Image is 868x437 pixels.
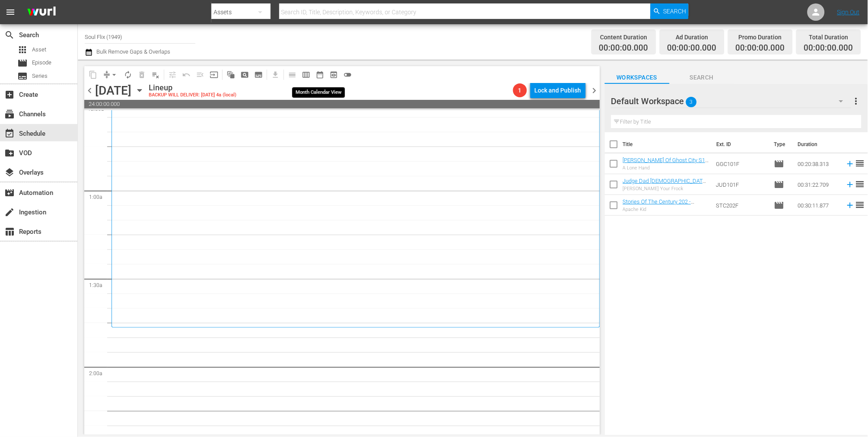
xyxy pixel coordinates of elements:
[623,132,712,156] th: Title
[21,2,62,22] img: ans4CAIJ8jUAAAAAAAAAAAAAAAAAAAAAAAAgQb4GAAAAAAAAAAAAAAAAAAAAAAAAJMjXAAAAAAAAAAAAAAAAAAAAAAAAgAT5G...
[793,132,845,156] th: Duration
[769,132,793,156] th: Type
[4,226,15,237] span: Reports
[86,68,100,82] span: Copy Lineup
[804,43,853,53] span: 00:00:00.000
[302,70,310,79] span: calendar_view_week_outlined
[4,167,15,178] span: Overlays
[713,153,771,174] td: GGC101F
[84,85,95,96] span: chevron_left
[795,195,842,216] td: 00:30:11.877
[151,70,160,79] span: playlist_remove_outlined
[221,66,238,83] span: Refresh All Search Blocks
[179,68,193,82] span: Revert to Primary Episode
[252,68,265,82] span: Create Series Block
[4,89,15,100] span: Create
[686,93,697,111] span: 3
[623,198,695,211] a: Stories Of The Century 202 - Apache Kid
[316,70,324,79] span: date_range_outlined
[282,66,299,83] span: Day Calendar View
[5,7,16,17] span: menu
[254,70,263,79] span: subtitles_outlined
[589,85,600,96] span: chevron_right
[95,83,131,98] div: [DATE]
[736,43,785,53] span: 00:00:00.000
[207,68,221,82] span: Update Metadata from Key Asset
[513,87,527,94] span: 1
[846,180,855,189] svg: Add to Schedule
[736,31,785,43] div: Promo Duration
[149,93,236,98] div: BACKUP WILL DELIVER: [DATE] 4a (local)
[670,72,734,83] span: Search
[774,200,785,211] span: Episode
[623,165,709,171] div: A Lone Hand
[774,159,785,169] span: Episode
[667,31,717,43] div: Ad Duration
[599,31,648,43] div: Content Duration
[163,66,179,83] span: Customize Events
[4,148,15,158] span: VOD
[851,91,862,112] button: more_vert
[343,70,352,79] span: toggle_off
[17,58,28,68] span: Episode
[329,70,338,79] span: preview_outlined
[713,174,771,195] td: JUD101F
[651,3,689,19] button: Search
[855,158,865,169] span: reorder
[32,45,46,54] span: Asset
[17,71,28,81] span: Series
[32,72,48,80] span: Series
[4,30,15,40] span: Search
[712,132,769,156] th: Ext. ID
[299,68,313,82] span: Week Calendar View
[846,201,855,210] svg: Add to Schedule
[4,207,15,217] span: Ingestion
[110,70,118,79] span: arrow_drop_down
[855,179,865,189] span: reorder
[210,70,218,79] span: input
[774,179,785,190] span: Episode
[623,207,709,212] div: Apache Kid
[605,72,670,83] span: Workspaces
[193,68,207,82] span: Fill episodes with ad slates
[84,100,600,108] span: 24:00:00.000
[4,188,15,198] span: Automation
[149,68,163,82] span: Clear Lineup
[265,66,282,83] span: Download as CSV
[664,3,686,19] span: Search
[124,70,132,79] span: autorenew_outlined
[851,96,862,106] span: more_vert
[32,58,51,67] span: Episode
[17,45,28,55] span: Asset
[95,48,170,55] span: Bulk Remove Gaps & Overlaps
[135,68,149,82] span: Select an event to delete
[837,9,860,16] a: Sign Out
[327,68,341,82] span: View Backup
[804,31,853,43] div: Total Duration
[227,70,235,79] span: auto_awesome_motion_outlined
[4,128,15,139] span: Schedule
[102,70,111,79] span: compress
[599,43,648,53] span: 00:00:00.000
[623,178,708,191] a: Judge Dad [DEMOGRAPHIC_DATA] [PERSON_NAME] Your Frock
[611,89,852,113] div: Default Workspace
[855,200,865,210] span: reorder
[795,174,842,195] td: 00:31:22.709
[149,83,236,93] div: Lineup
[238,68,252,82] span: Create Search Block
[121,68,135,82] span: Loop Content
[623,186,709,191] div: [PERSON_NAME] Your Frock
[795,153,842,174] td: 00:20:38.313
[4,109,15,119] span: Channels
[623,157,709,170] a: [PERSON_NAME] Of Ghost City S1 - 101 A Lone Hand
[530,83,586,98] button: Lock and Publish
[341,68,354,82] span: 24 hours Lineup View is OFF
[100,68,121,82] span: Remove Gaps & Overlaps
[535,83,581,98] div: Lock and Publish
[713,195,771,216] td: STC202F
[846,159,855,169] svg: Add to Schedule
[240,70,249,79] span: pageview_outlined
[667,43,717,53] span: 00:00:00.000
